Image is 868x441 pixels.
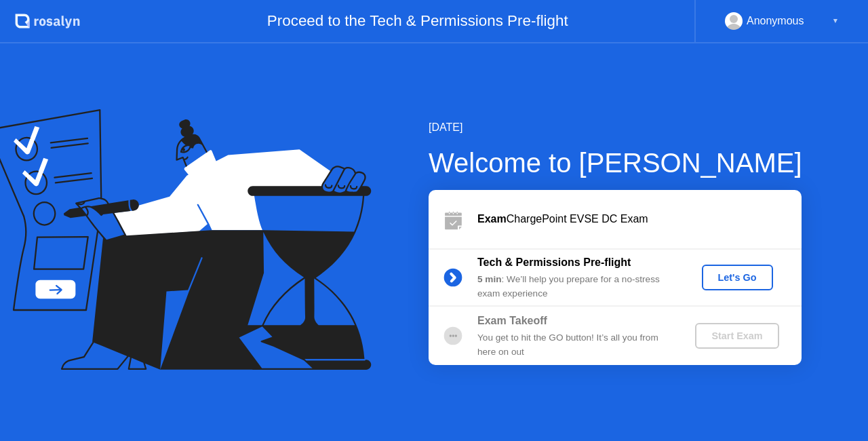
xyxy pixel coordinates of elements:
div: Let's Go [707,272,768,283]
b: Tech & Permissions Pre-flight [477,256,631,268]
b: Exam [477,213,507,225]
b: Exam Takeoff [477,315,547,326]
div: You get to hit the GO button! It’s all you from here on out [477,331,673,359]
div: Anonymous [747,12,804,30]
div: Start Exam [701,330,773,341]
div: [DATE] [429,119,802,136]
div: ChargePoint EVSE DC Exam [477,211,802,227]
div: : We’ll help you prepare for a no-stress exam experience [477,273,673,301]
b: 5 min [477,274,502,284]
button: Let's Go [702,265,773,290]
div: Welcome to [PERSON_NAME] [429,142,802,183]
div: ▼ [832,12,839,30]
button: Start Exam [695,323,778,349]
